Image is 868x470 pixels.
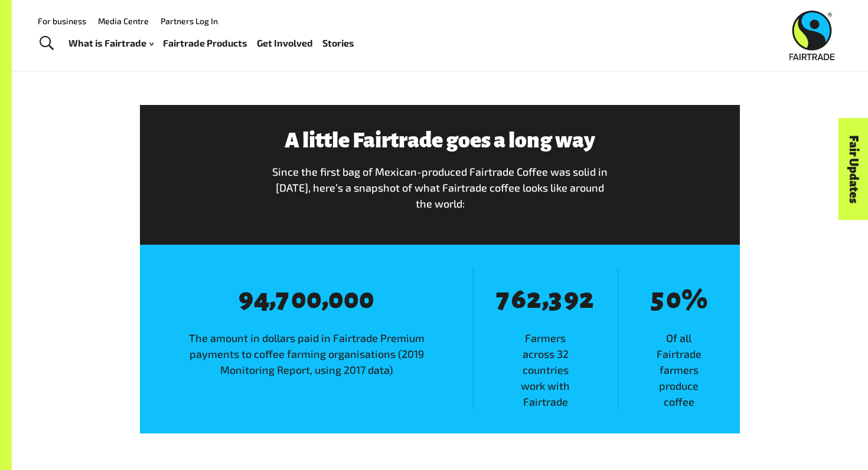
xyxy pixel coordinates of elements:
[549,284,564,314] span: 3
[322,283,328,313] span: ,
[272,165,608,210] span: Since the first bag of Mexican-produced Fairtrade Coffee was solid in [DATE], here’s a snapshot o...
[268,129,612,152] h3: A little Fairtrade goes a long way
[496,284,511,314] span: 7
[542,283,549,313] span: ,
[306,284,322,314] span: 0
[254,284,269,314] span: 4
[579,284,595,314] span: 2
[257,35,313,52] a: Get Involved
[666,284,681,314] span: 0
[328,284,344,314] span: 0
[276,284,291,314] span: 7
[527,284,542,314] span: 2
[789,11,835,60] img: Fairtrade Australia New Zealand logo
[474,330,617,410] span: Farmers across 32 countries work with Fairtrade
[163,35,247,52] a: Fairtrade Products
[98,16,149,26] a: Media Centre
[651,284,666,314] span: 5
[618,330,740,410] span: Of all Fairtrade farmers produce coffee
[681,285,707,314] span: %
[32,29,61,58] a: Toggle Search
[68,35,154,52] a: What is Fairtrade
[239,284,254,314] span: 9
[38,16,86,26] a: For business
[564,284,579,314] span: 9
[344,284,359,314] span: 0
[140,330,473,378] span: The amount in dollars paid in Fairtrade Premium payments to coffee farming organisations (2019 Mo...
[511,284,527,314] span: 6
[322,35,354,52] a: Stories
[269,283,276,313] span: ,
[161,16,218,26] a: Partners Log In
[359,284,374,314] span: 0
[291,284,306,314] span: 0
